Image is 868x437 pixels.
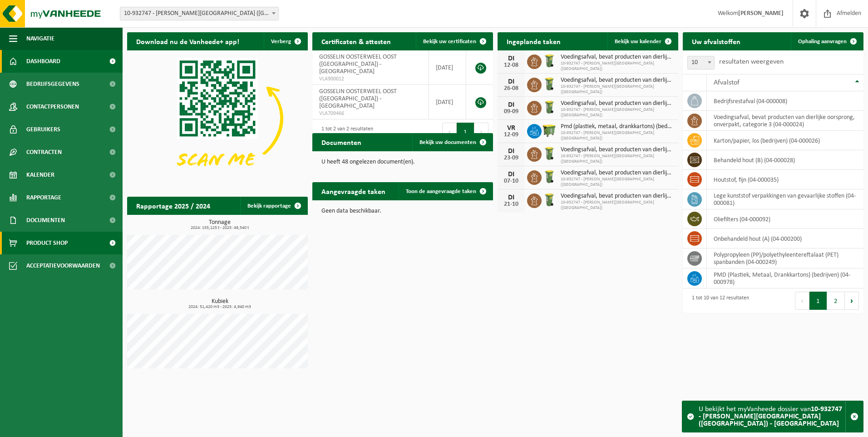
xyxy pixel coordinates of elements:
[120,7,279,20] span: 10-932747 - GOSSELIN OOSTERWEEL OOST (PASEC PORT) - ANTWERPEN
[264,32,307,50] button: Verberg
[561,123,674,130] span: Pmd (plastiek, metaal, drankkartons) (bedrijven)
[26,254,100,277] span: Acceptatievoorwaarden
[687,56,715,70] span: 10
[26,232,68,254] span: Product Shop
[26,209,65,232] span: Documenten
[561,84,674,95] span: 10-932747 - [PERSON_NAME][GEOGRAPHIC_DATA] ([GEOGRAPHIC_DATA])
[127,32,248,50] h2: Download nu de Vanheede+ app!
[542,123,557,138] img: WB-1100-HPE-GN-50
[542,146,557,161] img: WB-0140-HPE-GN-50
[707,150,863,170] td: behandeld hout (B) (04-000028)
[132,298,308,309] h3: Kubiek
[502,155,520,161] div: 23-09
[502,109,520,115] div: 09-09
[615,39,661,45] span: Bekijk uw kalender
[26,73,79,95] span: Bedrijfsgegevens
[707,209,863,229] td: oliefilters (04-000092)
[791,32,863,50] a: Ophaling aanvragen
[399,182,492,200] a: Toon de aangevraagde taken
[312,32,400,50] h2: Certificaten & attesten
[319,88,397,109] span: GOSSELIN OOSTERWEEL OOST ([GEOGRAPHIC_DATA]) - [GEOGRAPHIC_DATA]
[561,61,674,72] span: 10-932747 - [PERSON_NAME][GEOGRAPHIC_DATA] ([GEOGRAPHIC_DATA])
[502,101,520,109] div: DI
[707,170,863,189] td: houtstof, fijn (04-000035)
[312,182,395,200] h2: Aangevraagde taken
[406,189,476,194] span: Toon de aangevraagde taken
[429,85,466,119] td: [DATE]
[809,292,827,310] button: 1
[412,133,492,151] a: Bekijk uw documenten
[498,32,570,50] h2: Ingeplande taken
[707,268,863,288] td: PMD (Plastiek, Metaal, Drankkartons) (bedrijven) (04-000978)
[502,171,520,178] div: DI
[798,39,847,45] span: Ophaling aanvragen
[442,123,457,141] button: Previous
[26,95,79,118] span: Contactpersonen
[502,85,520,92] div: 26-08
[707,131,863,150] td: karton/papier, los (bedrijven) (04-000026)
[561,200,674,211] span: 10-932747 - [PERSON_NAME][GEOGRAPHIC_DATA] ([GEOGRAPHIC_DATA])
[26,186,61,209] span: Rapportage
[429,50,466,85] td: [DATE]
[542,53,557,69] img: WB-0140-HPE-GN-50
[561,146,674,154] span: Voedingsafval, bevat producten van dierlijke oorsprong, onverpakt, categorie 3
[317,122,373,142] div: 1 tot 2 van 2 resultaten
[419,139,476,145] span: Bekijk uw documenten
[416,32,492,50] a: Bekijk uw certificaten
[321,159,484,165] p: U heeft 48 ongelezen document(en).
[502,148,520,155] div: DI
[707,189,863,209] td: lege kunststof verpakkingen van gevaarlijke stoffen (04-000081)
[321,208,484,214] p: Geen data beschikbaar.
[707,229,863,248] td: onbehandeld hout (A) (04-000200)
[607,32,677,50] a: Bekijk uw kalender
[688,56,714,69] span: 10
[542,192,557,208] img: WB-0140-HPE-GN-50
[561,177,674,188] span: 10-932747 - [PERSON_NAME][GEOGRAPHIC_DATA] ([GEOGRAPHIC_DATA])
[502,62,520,69] div: 12-08
[542,169,557,184] img: WB-0140-HPE-GN-50
[127,50,308,186] img: Download de VHEPlus App
[26,50,60,73] span: Dashboard
[502,55,520,62] div: DI
[707,248,863,268] td: polypropyleen (PP)/polyethyleentereftalaat (PET) spanbanden (04-000249)
[699,401,845,432] div: U bekijkt het myVanheede dossier van
[120,7,278,20] span: 10-932747 - GOSSELIN OOSTERWEEL OOST (PASEC PORT) - ANTWERPEN
[738,10,784,17] strong: [PERSON_NAME]
[502,132,520,138] div: 12-09
[561,107,674,118] span: 10-932747 - [PERSON_NAME][GEOGRAPHIC_DATA] ([GEOGRAPHIC_DATA])
[561,54,674,61] span: Voedingsafval, bevat producten van dierlijke oorsprong, onverpakt, categorie 3
[561,154,674,164] span: 10-932747 - [PERSON_NAME][GEOGRAPHIC_DATA] ([GEOGRAPHIC_DATA])
[26,118,60,141] span: Gebruikers
[561,77,674,84] span: Voedingsafval, bevat producten van dierlijke oorsprong, onverpakt, categorie 3
[683,32,750,50] h2: Uw afvalstoffen
[26,141,62,164] span: Contracten
[319,75,422,83] span: VLA900012
[240,197,307,215] a: Bekijk rapportage
[699,406,842,427] strong: 10-932747 - [PERSON_NAME][GEOGRAPHIC_DATA] ([GEOGRAPHIC_DATA]) - [GEOGRAPHIC_DATA]
[707,91,863,111] td: bedrijfsrestafval (04-000008)
[714,79,740,86] span: Afvalstof
[561,169,674,177] span: Voedingsafval, bevat producten van dierlijke oorsprong, onverpakt, categorie 3
[845,292,859,310] button: Next
[542,99,557,115] img: WB-0140-HPE-GN-50
[132,226,308,230] span: 2024: 155,125 t - 2025: 49,540 t
[795,292,809,310] button: Previous
[474,123,488,141] button: Next
[312,133,370,151] h2: Documenten
[542,76,557,92] img: WB-0140-HPE-GN-50
[719,58,784,65] label: resultaten weergeven
[132,219,308,230] h3: Tonnage
[502,194,520,201] div: DI
[423,39,476,45] span: Bekijk uw certificaten
[26,27,54,50] span: Navigatie
[457,123,474,141] button: 1
[502,178,520,184] div: 07-10
[687,291,749,311] div: 1 tot 10 van 12 resultaten
[127,197,219,214] h2: Rapportage 2025 / 2024
[502,201,520,208] div: 21-10
[827,292,845,310] button: 2
[26,164,54,186] span: Kalender
[561,100,674,107] span: Voedingsafval, bevat producten van dierlijke oorsprong, onverpakt, categorie 3
[502,78,520,85] div: DI
[319,110,422,117] span: VLA709466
